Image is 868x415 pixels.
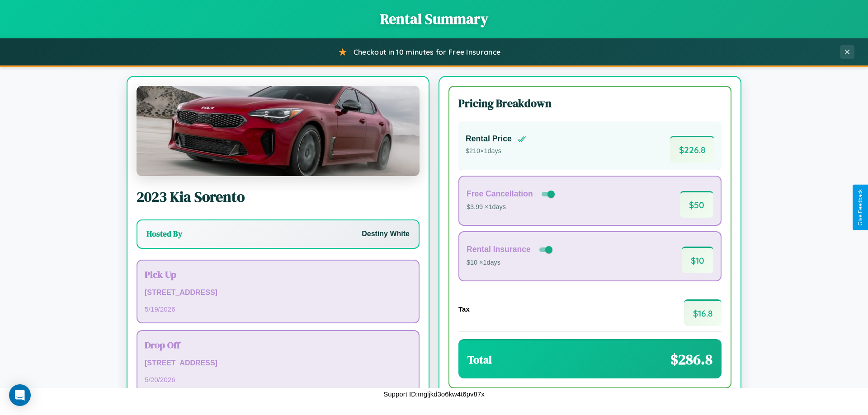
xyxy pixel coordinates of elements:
p: 5 / 20 / 2026 [145,373,411,386]
p: $ 210 × 1 days [466,145,526,157]
h3: Pick Up [145,268,411,281]
h4: Tax [458,305,470,313]
p: Destiny White [362,228,410,241]
div: Open Intercom Messenger [9,384,31,406]
h2: 2023 Kia Sorento [137,187,420,207]
h3: Hosted By [146,228,182,239]
h1: Rental Summary [9,9,859,29]
h4: Rental Insurance [467,245,531,254]
span: $ 286.8 [670,350,712,369]
h4: Free Cancellation [467,189,533,199]
p: $10 × 1 days [467,257,554,269]
p: [STREET_ADDRESS] [145,286,411,299]
div: Give Feedback [857,189,863,226]
h3: Total [467,352,492,367]
img: Kia Sorento [137,86,420,176]
h3: Pricing Breakdown [458,96,722,111]
h3: Drop Off [145,338,411,351]
p: [STREET_ADDRESS] [145,357,411,370]
p: $3.99 × 1 days [467,201,557,213]
span: Checkout in 10 minutes for Free Insurance [354,47,500,56]
p: 5 / 19 / 2026 [145,303,411,315]
h4: Rental Price [466,134,512,144]
span: $ 50 [680,191,713,218]
span: $ 16.8 [684,299,722,326]
span: $ 10 [682,247,713,273]
p: Support ID: mgljkd3o6kw4t6pv87x [383,388,484,400]
span: $ 226.8 [670,136,714,163]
